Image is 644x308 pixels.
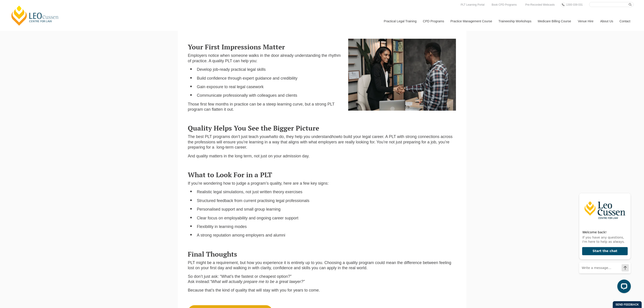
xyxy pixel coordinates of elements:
[575,11,597,31] a: Venue Hire
[210,280,305,284] span: “What will actually prepare me to be a great lawyer?”
[197,198,309,203] span: Structured feedback from current practising legal professionals
[188,170,272,179] span: What to Look For in a PLT
[188,250,237,259] span: Final Thoughts
[10,5,60,26] a: [PERSON_NAME] Centre for Law
[188,53,341,63] span: Employers notice when someone walks in the door already understanding the rhythm of practice. A q...
[188,134,266,139] span: The best PLT programs don’t just teach you
[597,11,616,31] a: About Us
[197,190,303,194] span: Realistic legal simulations, not just written theory exercises
[188,42,285,51] span: Your First Impressions Matter
[197,67,266,72] span: Develop job-ready practical legal skills
[197,93,297,98] span: Communicate professionally with colleagues and clients
[197,76,298,80] span: Build confidence through expert guidance and credibility
[575,184,633,297] iframe: LiveChat chat widget
[188,274,292,279] span: So don’t just ask: “What’s the fastest or cheapest option?”
[534,11,575,31] a: Medicare Billing Course
[447,11,495,31] a: Practice Management Course
[197,216,298,220] span: Clear focus on employability and ongoing career support
[524,2,556,7] a: Pre-Recorded Webcasts
[188,288,320,293] span: Because that’s the kind of quality that will stay with you for years to come.
[565,2,584,7] a: 1300 039 031
[188,154,310,158] span: And quality matters in the long term, not just on your admission day.
[197,233,285,237] span: A strong reputation among employers and alumni
[188,181,329,186] span: If you’re wondering how to judge a program’s quality, here are a few key signs:
[197,207,281,211] span: Personalised support and small group learning
[616,11,634,31] a: Contact
[197,224,247,229] span: Flexibility in learning modes
[197,85,264,89] span: Gain exposure to real legal casework
[490,2,518,7] a: Book CPD Programs
[460,2,486,7] a: PLT Learning Portal
[188,124,319,133] span: Quality Helps You See the Bigger Picture
[566,3,583,6] span: 1300 039 031
[188,280,210,284] span: Ask instead:
[332,134,339,139] span: how
[275,134,332,139] span: to do, they help you understand
[380,11,420,31] a: Practical Legal Training
[266,134,275,139] span: what
[339,134,383,139] span: to build your legal career
[188,134,453,149] span: . A PLT with strong connections across the professions will ensure you’re learning in a way that ...
[419,11,447,31] a: CPD Programs
[188,260,451,270] span: PLT might be a requirement, but how you experience it is entirely up to you. Choosing a quality p...
[188,102,335,112] span: Those first few months in practice can be a steep learning curve, but a strong PLT program can fl...
[495,11,534,31] a: Traineeship Workshops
